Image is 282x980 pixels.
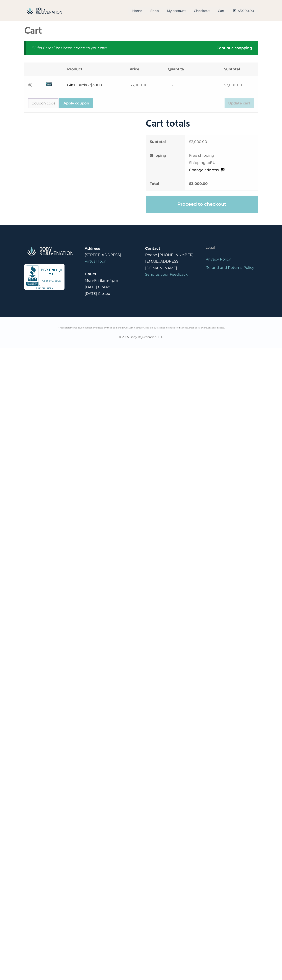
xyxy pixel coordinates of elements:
[238,9,254,13] span: $3,000.00
[178,80,188,90] input: Product quantity
[189,181,208,186] bdi: 3,000.00
[85,272,96,276] strong: Hours
[24,6,65,16] img: BodyRejuvenation Shop
[210,161,215,165] strong: FL
[225,98,254,108] button: Update cart
[126,63,164,76] th: Price
[216,45,252,51] a: Continue shopping
[189,153,214,158] label: Free shipping
[59,98,93,108] button: Apply coupon
[128,7,146,15] a: Home
[146,196,258,213] a: Proceed to checkout
[85,271,137,297] p: Mon-Fri 8am-4pm [DATE] Closed [DATE] Closed
[168,80,178,90] a: -
[164,63,220,76] th: Quantity
[206,265,254,270] a: Refund and Returns Policy
[189,181,191,186] span: $
[145,245,198,278] p: Phone [PHONE_NUMBER] [EMAIL_ADDRESS][DOMAIN_NAME]
[63,63,126,76] th: Product
[85,245,137,265] p: [STREET_ADDRESS]
[146,177,185,191] th: Total
[189,140,207,144] bdi: 3,000.00
[145,272,188,277] a: Send us your Feedback
[85,246,100,251] strong: Address
[58,326,225,329] small: *These statements have not been evaluated by the Food and Drug Administration. This product is no...
[146,7,163,15] a: Shop
[24,245,77,258] img: Logo-Website-Color-Dark
[206,257,231,262] a: Privacy Policy
[67,83,102,87] a: Gifts Cards - $3000
[206,245,258,250] h2: Legal
[229,7,258,15] a: $3,000.00
[224,83,242,87] bdi: 3,000.00
[214,7,229,15] a: Cart
[146,117,258,131] h2: Cart totals
[190,7,214,15] a: Checkout
[130,83,132,87] span: $
[130,83,148,87] bdi: 3,000.00
[189,167,225,173] a: Change address
[28,83,32,87] a: Remove Gifts Cards - $3000 from cart
[224,83,226,87] span: $
[28,98,58,108] input: Coupon code
[146,149,185,177] th: Shipping
[24,264,65,290] img: Body Rejuvenation LLC BBB Business Review
[24,41,258,55] div: “Gifts Cards” has been added to your cart.
[188,80,198,90] a: +
[189,140,191,144] span: $
[163,7,190,15] a: My account
[85,259,106,264] a: Virtual Tour
[146,135,185,149] th: Subtotal
[58,325,225,339] div: © 2025 Body Rejuvenation, LLC
[128,7,258,15] nav: Primary
[189,160,254,166] p: Shipping to .
[145,246,160,251] strong: Contact
[220,63,258,76] th: Subtotal
[24,25,258,37] h1: Cart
